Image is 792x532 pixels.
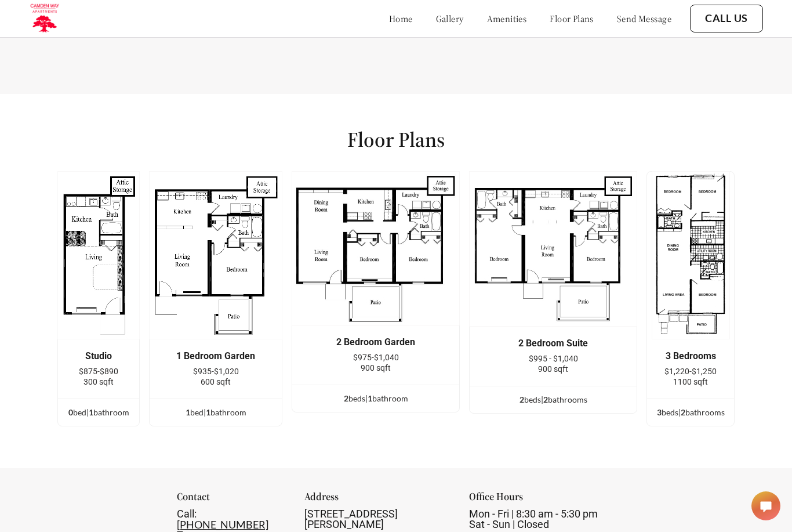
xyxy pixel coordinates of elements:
[361,363,391,372] span: 900 sqft
[436,13,464,24] a: gallery
[389,13,413,24] a: home
[344,393,348,403] span: 2
[652,171,730,339] img: example
[167,351,264,361] div: 1 Bedroom Garden
[75,351,122,361] div: Studio
[538,364,568,374] span: 900 sqft
[368,393,372,403] span: 1
[304,509,451,530] div: [STREET_ADDRESS][PERSON_NAME]
[673,377,708,386] span: 1100 sqft
[529,354,578,363] span: $995 - $1,040
[705,12,748,25] a: Call Us
[292,392,459,405] div: bed s | bathroom
[89,407,93,417] span: 1
[647,406,734,419] div: bed s | bathroom s
[177,491,286,509] div: Contact
[79,367,118,376] span: $875-$890
[177,518,268,531] a: [PHONE_NUMBER]
[617,13,671,24] a: send message
[201,377,231,386] span: 600 sqft
[177,508,197,520] span: Call:
[681,407,685,417] span: 2
[57,171,140,339] img: example
[487,338,619,349] div: 2 Bedroom Suite
[469,518,549,530] span: Sat - Sun | Closed
[186,407,190,417] span: 1
[690,5,763,32] button: Call Us
[470,393,637,406] div: bed s | bathroom s
[657,407,662,417] span: 3
[206,407,210,417] span: 1
[664,367,717,376] span: $1,220-$1,250
[469,491,615,509] div: Office Hours
[353,353,399,362] span: $975-$1,040
[487,13,527,24] a: amenities
[58,406,139,419] div: bed | bathroom
[68,407,73,417] span: 0
[149,171,282,339] img: example
[543,395,548,404] span: 2
[347,126,445,153] h1: Floor Plans
[150,406,282,419] div: bed | bathroom
[304,491,451,509] div: Address
[519,395,524,404] span: 2
[469,509,615,530] div: Mon - Fri | 8:30 am - 5:30 pm
[310,337,442,348] div: 2 Bedroom Garden
[193,367,239,376] span: $935-$1,020
[292,171,460,325] img: example
[29,3,60,34] img: Company logo
[550,13,594,24] a: floor plans
[469,171,637,327] img: example
[83,377,114,386] span: 300 sqft
[664,351,717,361] div: 3 Bedrooms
